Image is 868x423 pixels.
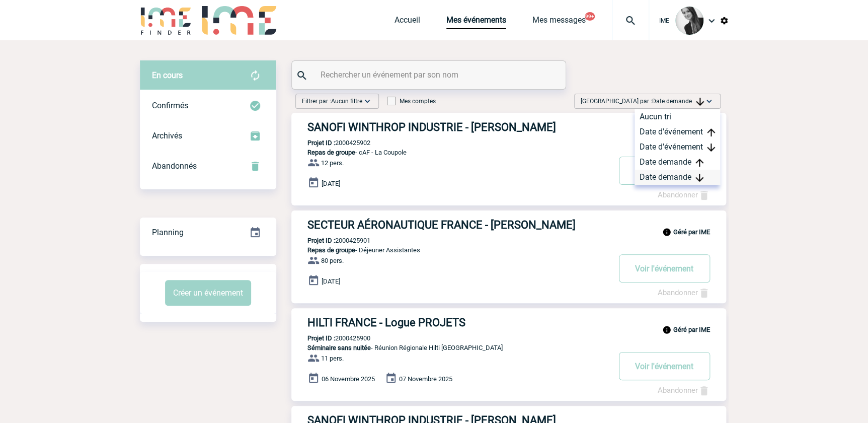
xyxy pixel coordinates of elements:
h3: HILTI FRANCE - Logue PROJETS [307,316,609,329]
div: Date demande [635,155,720,170]
p: - Réunion Régionale Hilti [GEOGRAPHIC_DATA] [291,344,609,351]
img: arrow_upward.png [707,128,715,136]
span: Filtrer par : [302,96,362,106]
span: Date demande [652,98,704,105]
div: Retrouvez ici tous vos événements annulés [140,151,276,181]
img: arrow_downward.png [696,98,704,106]
button: Voir l'événement [619,157,710,185]
span: Repas de groupe [307,246,355,254]
a: Abandonner [658,288,710,297]
span: En cours [152,70,183,80]
p: 2000425902 [291,139,370,147]
img: arrow_upward.png [695,159,703,167]
img: arrow_downward.png [695,174,703,182]
div: Retrouvez ici tous vos évènements avant confirmation [140,60,276,91]
h3: SANOFI WINTHROP INDUSTRIE - [PERSON_NAME] [307,121,609,133]
span: Confirmés [152,101,188,110]
span: 07 Novembre 2025 [399,375,452,383]
span: Repas de groupe [307,149,355,156]
span: [GEOGRAPHIC_DATA] par : [581,96,704,106]
button: Créer un événement [165,280,251,306]
a: SANOFI WINTHROP INDUSTRIE - [PERSON_NAME] [291,121,726,133]
div: Retrouvez ici tous les événements que vous avez décidé d'archiver [140,121,276,151]
span: Planning [152,228,184,237]
p: 2000425901 [291,237,370,244]
p: - Déjeuner Assistantes [291,246,609,254]
a: Accueil [394,15,420,29]
label: Mes comptes [387,98,436,105]
a: Abandonner [658,386,710,395]
div: Date demande [635,170,720,185]
img: baseline_expand_more_white_24dp-b.png [362,96,372,106]
span: Archivés [152,131,182,140]
span: Séminaire sans nuitée [307,344,371,351]
div: Retrouvez ici tous vos événements organisés par date et état d'avancement [140,218,276,248]
b: Projet ID : [307,237,335,244]
a: HILTI FRANCE - Logue PROJETS [291,316,726,329]
span: Abandonnés [152,161,197,171]
button: 99+ [585,12,595,21]
p: 2000425900 [291,334,370,342]
b: Géré par IME [673,228,710,236]
div: Aucun tri [635,109,720,124]
img: info_black_24dp.svg [662,325,671,334]
span: Aucun filtre [331,98,362,105]
div: Date d'événement [635,139,720,155]
img: baseline_expand_more_white_24dp-b.png [704,96,714,106]
span: 12 pers. [321,159,344,167]
b: Géré par IME [673,326,710,333]
span: 06 Novembre 2025 [322,375,375,383]
a: SECTEUR AÉRONAUTIQUE FRANCE - [PERSON_NAME] [291,219,726,231]
img: arrow_downward.png [707,144,715,152]
span: [DATE] [322,180,340,187]
span: 11 pers. [321,355,344,362]
span: IME [659,17,669,24]
img: info_black_24dp.svg [662,228,671,237]
p: - cAF - La Coupole [291,149,609,156]
img: 101050-0.jpg [675,7,703,35]
a: Planning [140,217,276,247]
span: [DATE] [322,277,340,285]
a: Abandonner [658,190,710,199]
b: Projet ID : [307,139,335,147]
button: Voir l'événement [619,254,710,283]
span: 80 pers. [321,257,344,264]
div: Date d'événement [635,124,720,139]
input: Rechercher un événement par son nom [318,67,542,82]
img: IME-Finder [140,6,192,35]
button: Voir l'événement [619,352,710,380]
h3: SECTEUR AÉRONAUTIQUE FRANCE - [PERSON_NAME] [307,219,609,231]
a: Mes messages [532,15,586,29]
a: Mes événements [446,15,506,29]
b: Projet ID : [307,334,335,342]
